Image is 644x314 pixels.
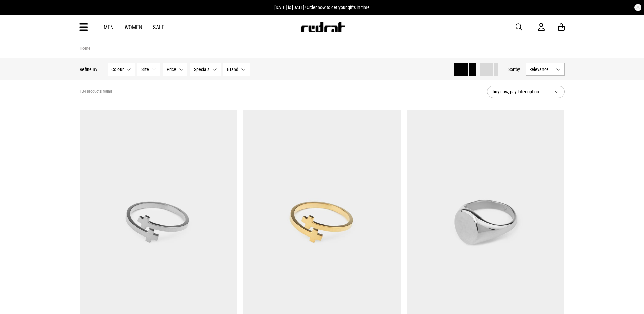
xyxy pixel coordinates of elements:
[104,24,114,31] a: Men
[526,63,565,76] button: Relevance
[190,63,221,76] button: Specials
[194,67,209,72] span: Specials
[108,63,135,76] button: Colour
[300,22,345,32] img: Redrat logo
[227,67,238,72] span: Brand
[487,86,565,98] button: buy now, pay later option
[516,67,520,72] span: by
[493,88,549,96] span: buy now, pay later option
[153,24,164,31] a: Sale
[274,5,370,10] span: [DATE] is [DATE]! Order now to get your gifts in time
[80,46,90,51] a: Home
[141,67,149,72] span: Size
[163,63,187,76] button: Price
[80,89,112,94] span: 104 products found
[80,67,97,72] p: Refine By
[137,63,160,76] button: Size
[125,24,142,31] a: Women
[508,65,520,73] button: Sortby
[529,67,553,72] span: Relevance
[111,67,124,72] span: Colour
[167,67,176,72] span: Price
[223,63,250,76] button: Brand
